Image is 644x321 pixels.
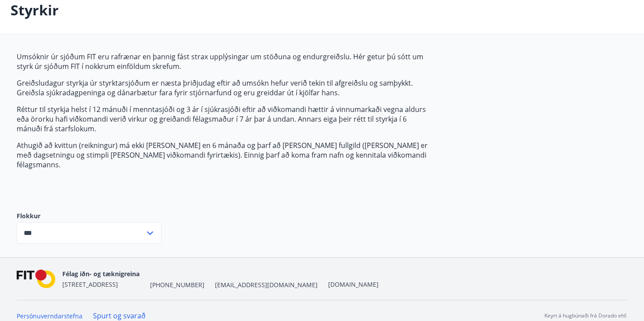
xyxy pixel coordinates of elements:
[328,280,379,289] a: [DOMAIN_NAME]
[215,281,318,289] span: [EMAIL_ADDRESS][DOMAIN_NAME]
[17,312,82,320] a: Persónuverndarstefna
[11,0,59,20] p: Styrkir
[17,212,161,220] label: Flokkur
[17,270,55,289] img: FPQVkF9lTnNbbaRSFyT17YYeljoOGk5m51IhT0bO.png
[62,270,140,278] span: Félag iðn- og tæknigreina
[62,280,118,289] span: [STREET_ADDRESS]
[93,311,146,321] a: Spurt og svarað
[544,312,627,320] p: Keyrt á hugbúnaði frá Dorado ehf.
[17,78,431,97] p: Greiðsludagur styrkja úr styrktarsjóðum er næsta þriðjudag eftir að umsókn hefur verið tekin til ...
[17,141,431,170] p: Athugið að kvittun (reikningur) má ekki [PERSON_NAME] en 6 mánaða og þarf að [PERSON_NAME] fullgi...
[17,52,431,71] p: Umsóknir úr sjóðum FIT eru rafrænar en þannig fást strax upplýsingar um stöðuna og endurgreiðslu....
[150,281,204,289] span: [PHONE_NUMBER]
[17,105,431,133] p: Réttur til styrkja helst í 12 mánuði í menntasjóði og 3 ár í sjúkrasjóði eftir að viðkomandi hætt...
